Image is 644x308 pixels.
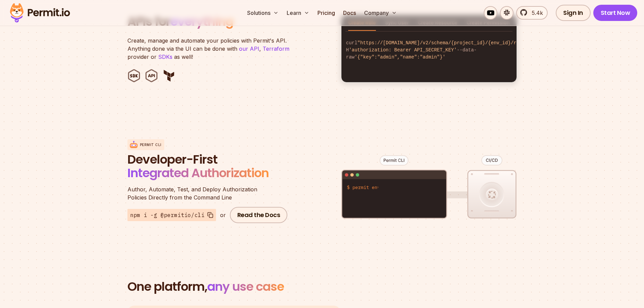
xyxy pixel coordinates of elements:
span: "https://[DOMAIN_NAME]/v2/schema/{project_id}/{env_id}/roles" [357,40,530,46]
h2: One platform, [127,280,517,293]
span: 'authorization: Bearer API_SECRET_KEY' [349,47,457,53]
span: Developer-First [127,153,290,166]
p: Create, manage and automate your policies with Permit's API. Anything done via the UI can be done... [127,37,296,61]
a: SDKs [158,53,172,60]
a: Terraform [263,45,289,52]
code: curl -H --data-raw [341,34,517,66]
button: Learn [284,6,312,20]
span: 5.4k [528,9,543,17]
a: 5.4k [516,6,548,20]
p: Permit CLI [140,142,162,147]
div: or [220,211,226,219]
img: Permit logo [7,1,73,24]
h2: APIs for [127,15,333,28]
p: Policies Directly from the Command Line [127,185,290,202]
button: npm i -g @permitio/cli [127,209,216,221]
span: Integrated Authorization [127,164,269,182]
a: Start Now [593,5,638,21]
a: Docs [340,6,359,20]
button: Company [361,6,400,20]
a: Sign In [556,5,591,21]
a: Pricing [315,6,338,20]
span: Author, Automate, Test, and Deploy Authorization [127,185,290,193]
button: Solutions [244,6,281,20]
span: '{"key":"admin","name":"admin"}' [355,54,446,60]
span: npm i -g @permitio/cli [130,211,205,219]
span: any use case [207,278,284,295]
a: our API [239,45,259,52]
a: Read the Docs [230,207,288,223]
